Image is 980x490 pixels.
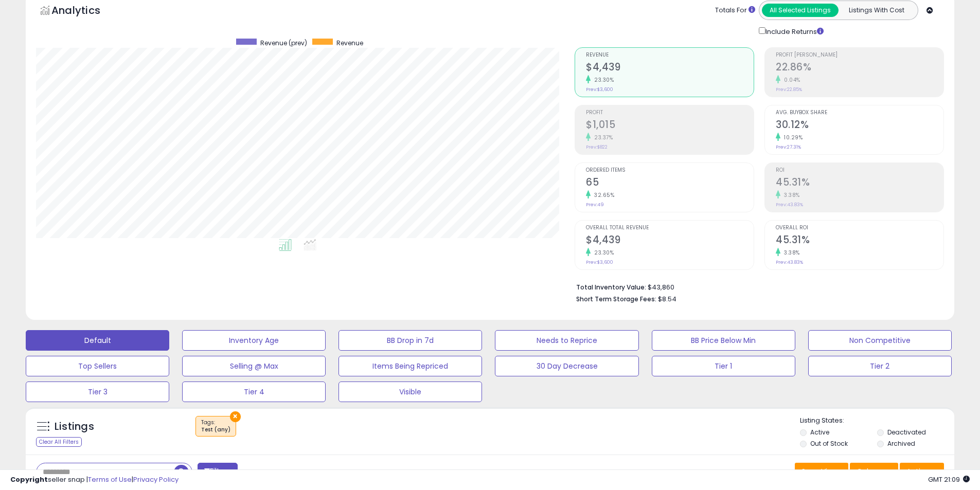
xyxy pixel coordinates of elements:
[751,25,836,37] div: Include Returns
[182,382,326,402] button: Tier 4
[591,134,613,141] small: 23.37%
[780,76,800,84] small: 0.04%
[201,426,230,433] div: Test (any)
[338,330,482,351] button: BB Drop in 7d
[776,144,801,150] small: Prev: 27.31%
[776,110,943,116] span: Avg. Buybox Share
[591,249,614,257] small: 23.30%
[776,259,803,265] small: Prev: 43.83%
[36,437,82,447] div: Clear All Filters
[776,168,943,173] span: ROI
[776,61,943,75] h2: 22.86%
[776,52,943,58] span: Profit [PERSON_NAME]
[495,330,638,351] button: Needs to Reprice
[586,110,754,116] span: Profit
[887,439,915,448] label: Archived
[850,463,898,480] button: Columns
[780,191,800,199] small: 3.38%
[230,411,241,422] button: ×
[780,134,803,141] small: 10.29%
[586,259,613,265] small: Prev: $3,600
[800,416,954,426] p: Listing States:
[586,144,608,150] small: Prev: $822
[182,356,326,376] button: Selling @ Max
[26,330,169,351] button: Default
[857,466,889,477] span: Columns
[900,463,944,480] button: Actions
[658,294,676,304] span: $8.54
[887,428,926,437] label: Deactivated
[591,191,614,199] small: 32.65%
[776,234,943,248] h2: 45.31%
[10,475,179,485] div: seller snap | |
[808,356,952,376] button: Tier 2
[652,330,795,351] button: BB Price Below Min
[762,4,839,17] button: All Selected Listings
[586,119,754,133] h2: $1,015
[338,382,482,402] button: Visible
[928,475,970,484] span: 2025-09-17 21:09 GMT
[586,86,613,93] small: Prev: $3,600
[336,39,363,47] span: Revenue
[776,119,943,133] h2: 30.12%
[810,439,848,448] label: Out of Stock
[586,168,754,173] span: Ordered Items
[182,330,326,351] button: Inventory Age
[586,202,604,208] small: Prev: 49
[780,249,800,257] small: 3.38%
[586,234,754,248] h2: $4,439
[810,428,829,437] label: Active
[338,356,482,376] button: Items Being Repriced
[51,3,120,20] h5: Analytics
[586,52,754,58] span: Revenue
[838,4,915,17] button: Listings With Cost
[10,475,48,484] strong: Copyright
[795,463,848,480] button: Save View
[776,86,802,93] small: Prev: 22.85%
[776,202,803,208] small: Prev: 43.83%
[495,356,638,376] button: 30 Day Decrease
[576,283,646,292] b: Total Inventory Value:
[591,76,614,84] small: 23.30%
[776,176,943,190] h2: 45.31%
[808,330,952,351] button: Non Competitive
[715,6,755,15] div: Totals For
[586,176,754,190] h2: 65
[652,356,795,376] button: Tier 1
[198,463,238,481] button: Filters
[576,280,936,293] li: $43,860
[576,295,656,303] b: Short Term Storage Fees:
[776,225,943,231] span: Overall ROI
[586,225,754,231] span: Overall Total Revenue
[586,61,754,75] h2: $4,439
[260,39,307,47] span: Revenue (prev)
[26,382,169,402] button: Tier 3
[201,419,230,434] span: Tags :
[26,356,169,376] button: Top Sellers
[55,420,94,434] h5: Listings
